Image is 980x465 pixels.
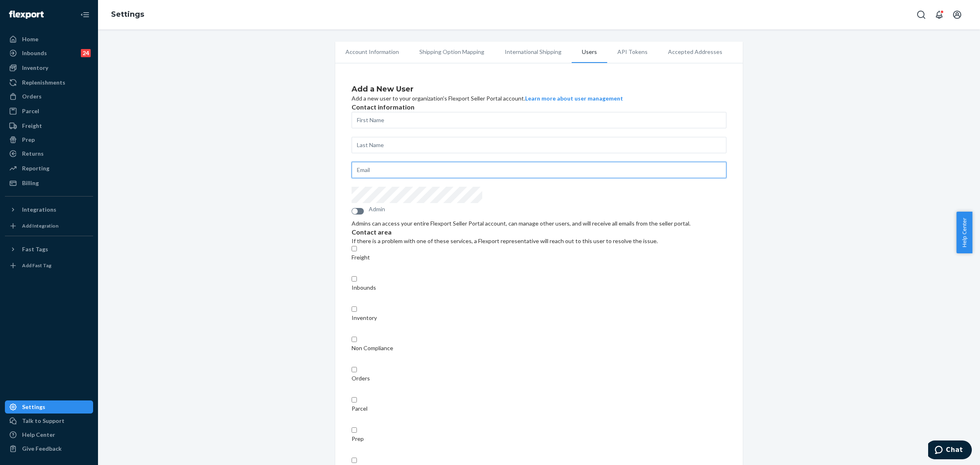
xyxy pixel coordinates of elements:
[22,107,39,115] div: Parcel
[22,35,38,43] div: Home
[22,164,49,172] div: Reporting
[5,428,93,441] a: Help Center
[335,42,409,62] li: Account Information
[22,222,58,229] div: Add Integration
[352,84,726,94] h4: Add a New User
[22,49,47,57] div: Inbounds
[352,344,726,352] p: Non Compliance
[352,103,726,112] p: Contact information
[9,11,44,19] img: Flexport logo
[5,259,93,272] a: Add Fast Tag
[22,445,62,453] div: Give Feedback
[111,10,144,19] a: Settings
[5,47,93,60] a: Inbounds24
[352,112,726,128] input: First Name
[5,33,93,46] a: Home
[5,400,93,414] a: Settings
[525,94,623,103] button: Learn more about user management
[5,76,93,89] a: Replenishments
[913,7,929,23] button: Open Search Box
[22,262,51,269] div: Add Fast Tag
[5,243,93,256] button: Fast Tags
[22,78,65,87] div: Replenishments
[77,7,93,23] button: Close Navigation
[22,206,56,214] div: Integrations
[352,219,726,228] div: Admins can access your entire Flexport Seller Portal account, can manage other users, and will re...
[352,94,726,103] div: Add a new user to your organization's Flexport Seller Portal account.
[22,417,65,425] div: Talk to Support
[956,212,972,253] button: Help Center
[5,203,93,216] button: Integrations
[352,237,726,245] div: If there is a problem with one of these services, a Flexport representative will reach out to thi...
[5,147,93,160] a: Returns
[22,122,42,130] div: Freight
[22,431,55,439] div: Help Center
[352,397,357,402] input: Parcel
[352,314,726,322] p: Inventory
[572,42,607,63] li: Users
[5,61,93,74] a: Inventory
[409,42,494,62] li: Shipping Option Mapping
[22,136,35,144] div: Prep
[352,435,726,443] p: Prep
[352,337,357,342] input: Non Compliance
[352,253,726,262] p: Freight
[5,442,93,455] button: Give Feedback
[5,105,93,118] a: Parcel
[5,414,93,427] button: Talk to Support
[22,179,39,187] div: Billing
[352,306,357,312] input: Inventory
[5,90,93,103] a: Orders
[352,427,357,433] input: Prep
[5,162,93,175] a: Reporting
[352,367,357,372] input: Orders
[22,245,48,253] div: Fast Tags
[352,458,357,463] input: Product
[5,177,93,190] a: Billing
[22,64,48,72] div: Inventory
[22,150,44,158] div: Returns
[352,162,726,178] input: Email
[352,246,357,251] input: Freight
[5,133,93,146] a: Prep
[352,374,726,382] p: Orders
[5,119,93,132] a: Freight
[352,276,357,282] input: Inbounds
[352,228,726,237] p: Contact area
[352,405,726,413] p: Parcel
[607,42,658,62] li: API Tokens
[494,42,572,62] li: International Shipping
[369,205,726,213] p: Admin
[22,403,45,411] div: Settings
[105,3,151,27] ol: breadcrumbs
[658,42,733,62] li: Accepted Addresses
[352,137,726,153] input: Last Name
[928,440,972,461] iframe: Opens a widget where you can chat to one of our agents
[352,284,726,292] p: Inbounds
[81,49,91,57] div: 24
[949,7,965,23] button: Open account menu
[931,7,947,23] button: Open notifications
[5,219,93,232] a: Add Integration
[22,92,42,101] div: Orders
